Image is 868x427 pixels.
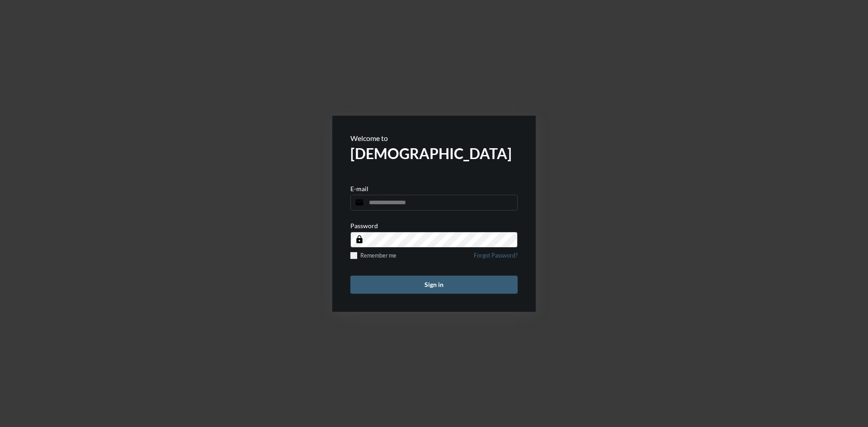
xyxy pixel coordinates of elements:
p: E-mail [350,185,368,192]
h2: [DEMOGRAPHIC_DATA] [350,145,518,162]
p: Password [350,222,378,230]
a: Forgot Password? [474,252,518,264]
p: Welcome to [350,134,518,142]
button: Sign in [350,276,518,294]
label: Remember me [350,252,396,259]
